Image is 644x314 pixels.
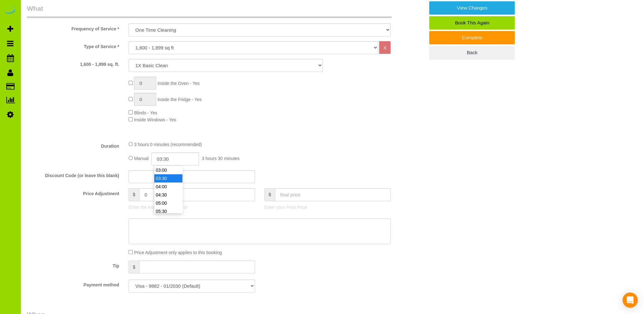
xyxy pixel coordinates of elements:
[154,191,182,199] li: 04:30
[202,156,239,161] span: 3 hours 30 minutes
[134,156,149,161] span: Manual
[154,174,182,183] li: 03:30
[22,279,124,288] label: Payment method
[429,46,515,59] a: Back
[134,117,176,122] span: Inside Windows - Yes
[154,166,182,174] li: 03:00
[154,183,182,191] li: 04:00
[129,188,139,201] span: $
[154,199,182,207] li: 05:00
[275,188,391,201] input: final price
[154,207,182,215] li: 05:30
[129,260,139,273] span: $
[22,41,124,50] label: Type of Service *
[429,31,515,44] a: Complete
[22,59,124,67] label: 1,600 - 1,899 sq. ft.
[157,97,201,102] span: Inside the Fridge - Yes
[22,23,124,32] label: Frequency of Service *
[157,81,200,86] span: Inside the Oven - Yes
[4,6,16,15] img: Automaid Logo
[134,250,222,255] span: Price Adjustment only applies to this booking
[265,204,391,210] p: Enter your Final Price
[22,141,124,149] label: Duration
[22,260,124,269] label: Tip
[134,142,202,147] span: 3 hours 0 minutes (recommended)
[27,4,392,18] legend: What
[429,1,515,15] a: View Changes
[265,188,275,201] span: $
[429,16,515,29] a: Book This Again
[622,292,638,308] div: Open Intercom Messenger
[22,188,124,197] label: Price Adjustment
[129,204,255,210] p: Enter the Amount to Adjust, or
[22,170,124,179] label: Discount Code (or leave this blank)
[134,110,157,115] span: Blinds - Yes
